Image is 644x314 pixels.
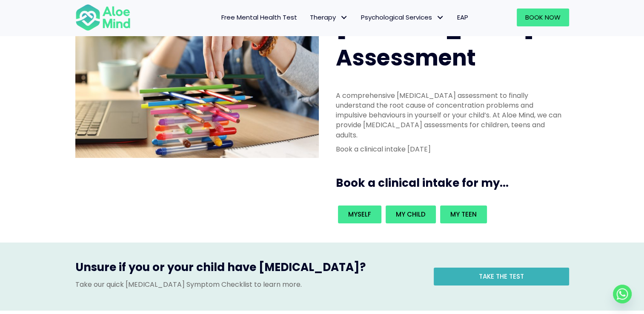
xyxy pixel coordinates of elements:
[336,11,535,73] span: [MEDICAL_DATA] Assessment
[457,13,468,22] span: EAP
[215,9,303,26] a: Free Mental Health Test
[338,11,350,24] span: Therapy: submenu
[75,3,131,31] img: Aloe mind Logo
[613,285,632,303] a: Whatsapp
[348,210,371,219] span: Myself
[142,9,475,26] nav: Menu
[355,9,451,26] a: Psychological ServicesPsychological Services: submenu
[303,9,355,26] a: TherapyTherapy: submenu
[336,91,564,140] p: A comprehensive [MEDICAL_DATA] assessment to finally understand the root cause of concentration p...
[434,11,447,24] span: Psychological Services: submenu
[336,144,564,154] p: Book a clinical intake [DATE]
[75,260,421,279] h3: Unsure if you or your child have [MEDICAL_DATA]?
[386,206,436,223] a: My child
[336,175,572,191] h3: Book a clinical intake for my...
[517,9,569,26] a: Book Now
[310,13,348,22] span: Therapy
[479,272,524,281] span: Take the test
[396,210,426,219] span: My child
[525,13,561,22] span: Book Now
[336,203,564,226] div: Book an intake for my...
[75,280,421,289] p: Take our quick [MEDICAL_DATA] Symptom Checklist to learn more.
[361,13,444,22] span: Psychological Services
[75,11,319,157] img: ADHD photo
[338,206,381,223] a: Myself
[440,206,487,223] a: My teen
[451,9,475,26] a: EAP
[450,210,477,219] span: My teen
[221,13,297,22] span: Free Mental Health Test
[434,268,569,285] a: Take the test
